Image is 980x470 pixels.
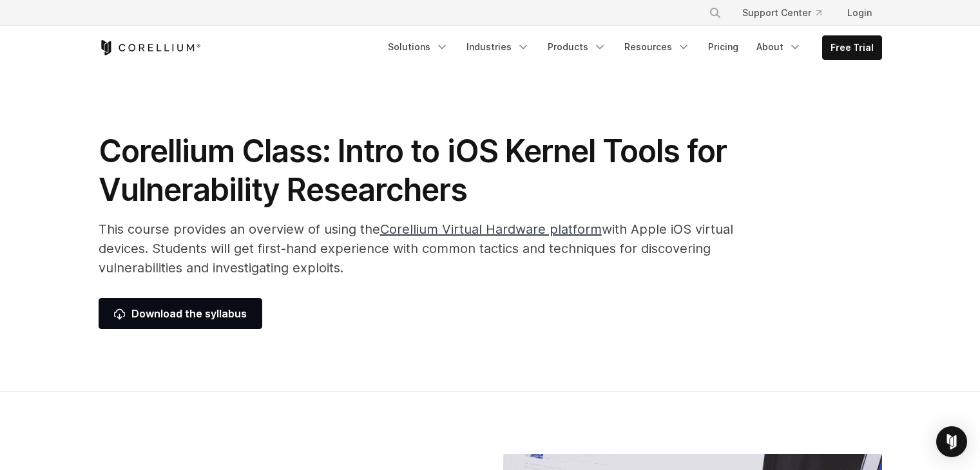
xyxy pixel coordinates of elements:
[114,306,247,321] span: Download the syllabus
[693,1,882,24] div: Navigation Menu
[837,1,882,24] a: Login
[749,35,809,59] a: About
[99,220,743,277] p: This course provides an overview of using the with Apple iOS virtual devices. Students will get f...
[380,35,456,59] a: Solutions
[380,221,602,237] a: Corellium Virtual Hardware platform
[380,35,882,60] div: Navigation Menu
[704,1,727,24] button: Search
[823,36,881,59] a: Free Trial
[459,35,537,59] a: Industries
[617,35,698,59] a: Resources
[936,426,967,457] div: Open Intercom Messenger
[700,35,746,59] a: Pricing
[540,35,614,59] a: Products
[732,1,832,24] a: Support Center
[99,40,201,55] a: Corellium Home
[99,298,262,329] a: Download the syllabus
[99,132,743,209] h1: Corellium Class: Intro to iOS Kernel Tools for Vulnerability Researchers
